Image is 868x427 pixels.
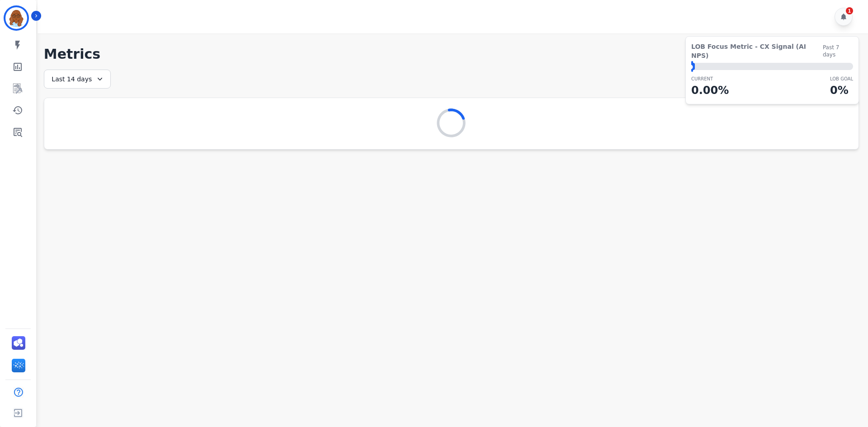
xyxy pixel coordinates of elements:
[691,82,729,99] p: 0.00 %
[830,82,853,99] p: 0 %
[846,7,853,14] div: 1
[44,46,859,62] h1: Metrics
[830,75,853,82] p: LOB Goal
[691,63,695,70] div: ⬤
[823,44,853,58] span: Past 7 days
[5,7,27,29] img: Bordered avatar
[691,75,729,82] p: CURRENT
[691,42,823,60] span: LOB Focus Metric - CX Signal (AI NPS)
[44,70,111,89] div: Last 14 days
